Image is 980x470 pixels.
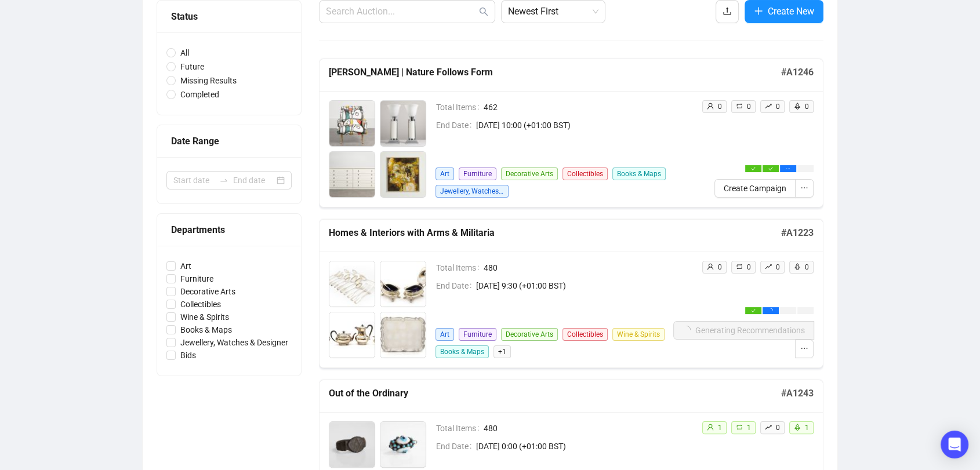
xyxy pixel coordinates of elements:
[781,387,814,400] h5: # A1243
[176,46,194,59] span: All
[751,308,756,313] span: check
[501,167,558,180] span: Decorative Arts
[436,101,484,114] span: Total Items
[800,184,808,192] span: ellipsis
[329,101,375,146] img: 1_1.jpg
[941,431,968,458] div: Open Intercom Messenger
[765,424,772,431] span: rise
[436,119,476,132] span: End Date
[794,263,801,270] span: rocket
[176,60,209,73] span: Future
[781,226,814,240] h5: # A1223
[329,226,781,240] h5: Homes & Interiors with Arms & Militaria
[612,328,665,341] span: Wine & Spirits
[723,6,732,16] span: upload
[435,328,454,341] span: Art
[459,167,496,180] span: Furniture
[329,422,375,467] img: 1_1.jpg
[435,185,509,198] span: Jewellery, Watches & Designer
[176,88,224,101] span: Completed
[436,261,484,274] span: Total Items
[171,223,287,237] div: Departments
[176,285,240,298] span: Decorative Arts
[326,5,477,19] input: Search Auction...
[794,103,801,110] span: rocket
[319,59,823,207] a: [PERSON_NAME] | Nature Follows Form#A1246Total Items462End Date[DATE] 10:00 (+01:00 BST)ArtFurnit...
[765,263,772,270] span: rise
[707,424,714,431] span: user
[436,422,484,435] span: Total Items
[176,298,226,311] span: Collectibles
[794,424,801,431] span: rocket
[176,323,237,336] span: Books & Maps
[805,103,809,111] span: 0
[329,261,375,307] img: 1_1.jpg
[476,119,692,132] span: [DATE] 10:00 (+01:00 BST)
[219,176,228,185] span: swap-right
[508,1,598,23] span: Newest First
[459,328,496,341] span: Furniture
[219,176,228,185] span: to
[765,103,772,110] span: rise
[707,103,714,110] span: user
[436,440,476,453] span: End Date
[707,263,714,270] span: user
[380,152,426,197] img: 4_1.jpg
[562,167,608,180] span: Collectibles
[329,312,375,358] img: 4_1.jpg
[786,166,790,171] span: ellipsis
[329,65,781,79] h5: [PERSON_NAME] | Nature Follows Form
[176,311,234,323] span: Wine & Spirits
[171,134,287,148] div: Date Range
[484,101,692,114] span: 462
[776,263,780,271] span: 0
[805,424,809,432] span: 1
[747,263,751,271] span: 0
[173,174,215,187] input: Start date
[436,279,476,292] span: End Date
[776,103,780,111] span: 0
[380,261,426,307] img: 2_1.jpg
[484,261,673,274] span: 480
[718,424,722,432] span: 1
[493,345,511,358] span: + 1
[612,167,666,180] span: Books & Maps
[747,103,751,111] span: 0
[476,279,673,292] span: [DATE] 9:30 (+01:00 BST)
[768,166,773,171] span: check
[171,9,287,24] div: Status
[736,424,743,431] span: retweet
[501,328,558,341] span: Decorative Arts
[776,424,780,432] span: 0
[718,263,722,271] span: 0
[319,219,823,368] a: Homes & Interiors with Arms & Militaria#A1223Total Items480End Date[DATE] 9:30 (+01:00 BST)ArtFur...
[718,103,722,111] span: 0
[484,422,692,435] span: 480
[781,65,814,79] h5: # A1246
[476,440,692,453] span: [DATE] 0:00 (+01:00 BST)
[380,422,426,467] img: 2_1.jpg
[747,424,751,432] span: 1
[380,312,426,358] img: 5_1.jpg
[329,387,781,400] h5: Out of the Ordinary
[751,166,756,171] span: check
[768,308,773,313] span: loading
[329,152,375,197] img: 3_1.jpg
[800,344,808,352] span: ellipsis
[736,263,743,270] span: retweet
[714,179,796,198] button: Create Campaign
[479,7,488,16] span: search
[176,336,293,349] span: Jewellery, Watches & Designer
[176,272,218,285] span: Furniture
[805,263,809,271] span: 0
[768,4,814,19] span: Create New
[724,182,786,195] span: Create Campaign
[736,103,743,110] span: retweet
[435,345,489,358] span: Books & Maps
[562,328,608,341] span: Collectibles
[435,167,454,180] span: Art
[233,174,274,187] input: End date
[673,321,814,340] button: Generating Recommendations
[380,101,426,146] img: 2_1.jpg
[176,349,201,362] span: Bids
